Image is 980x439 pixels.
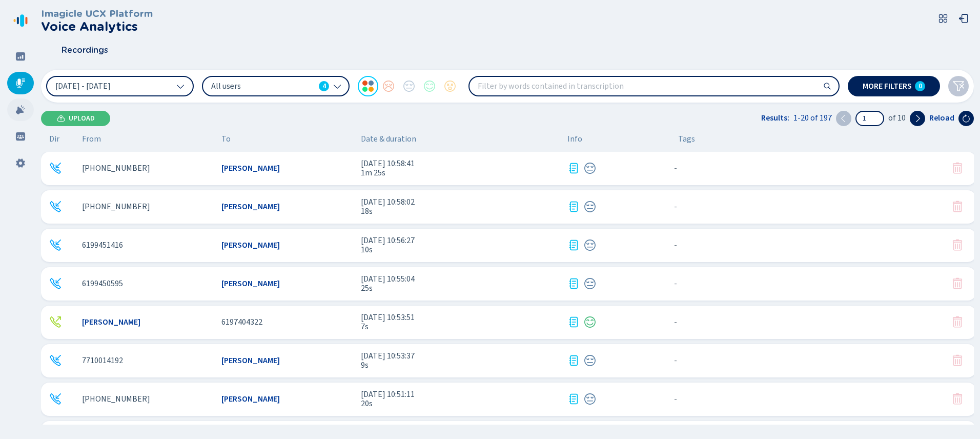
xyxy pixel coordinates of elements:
svg: telephone-inbound [49,393,62,405]
span: To [221,134,231,144]
span: [PERSON_NAME] [221,164,280,173]
svg: mic-fill [15,78,26,88]
span: 18s [361,207,559,216]
svg: arrow-clockwise [962,114,970,123]
svg: trash-fill [951,393,964,405]
svg: telephone-inbound [49,201,62,213]
button: Reload the current page [958,111,974,126]
span: [DATE] - [DATE] [55,82,111,90]
div: Settings [7,152,34,174]
div: Transcription available [567,354,580,367]
svg: trash-fill [951,277,964,290]
div: Neutral sentiment [584,239,596,251]
svg: icon-emoji-neutral [584,277,596,290]
span: [DATE] 10:58:41 [361,159,559,168]
svg: journal-text [567,277,580,290]
span: More filters [863,82,912,90]
span: 20s [361,399,559,408]
svg: box-arrow-left [958,13,969,24]
svg: journal-text [567,162,580,174]
div: Transcription available [567,201,580,213]
span: [DATE] 10:51:11 [361,390,559,399]
span: Upload [69,114,95,123]
span: From [82,134,101,144]
div: Transcription available [567,239,580,251]
svg: trash-fill [951,316,964,328]
div: Incoming call [49,354,62,367]
div: Groups [7,125,34,148]
span: [PHONE_NUMBER] [82,394,150,404]
span: 1m 25s [361,168,559,177]
svg: icon-emoji-neutral [584,393,596,405]
span: [PERSON_NAME] [82,317,140,327]
span: [DATE] 10:58:02 [361,197,559,207]
span: Reload [929,113,954,123]
div: Incoming call [49,239,62,251]
span: 6199451416 [82,241,123,250]
svg: journal-text [567,316,580,328]
span: No tags assigned [674,164,677,173]
button: [DATE] - [DATE] [46,76,194,96]
h2: Voice Analytics [41,19,153,34]
svg: journal-text [567,239,580,251]
svg: chevron-down [176,82,185,90]
button: Your role doesn't allow you to delete this conversation [951,277,964,290]
span: [PERSON_NAME] [221,356,280,365]
span: No tags assigned [674,356,677,365]
span: 9s [361,361,559,370]
svg: dashboard-filled [15,51,26,62]
svg: alarm-filled [15,105,26,115]
span: Dir [49,134,59,144]
svg: icon-emoji-neutral [584,162,596,174]
span: Tags [678,134,695,144]
div: Recordings [7,72,34,94]
span: [PHONE_NUMBER] [82,202,150,211]
svg: groups-filled [15,131,26,142]
span: [PERSON_NAME] [221,202,280,211]
span: [DATE] 10:55:04 [361,274,559,284]
span: All users [211,81,315,92]
svg: icon-emoji-neutral [584,354,596,367]
span: No tags assigned [674,202,677,211]
svg: trash-fill [951,162,964,174]
span: [DATE] 10:53:51 [361,313,559,322]
svg: telephone-inbound [49,277,62,290]
button: Your role doesn't allow you to delete this conversation [951,354,964,367]
div: Alarms [7,98,34,121]
svg: telephone-inbound [49,354,62,367]
span: Results: [761,113,789,123]
input: Filter by words contained in transcription [469,77,839,95]
span: No tags assigned [674,279,677,288]
svg: chevron-down [333,82,341,90]
span: of 10 [888,113,906,123]
span: 7710014192 [82,356,123,365]
button: Upload [41,111,110,126]
button: More filters0 [848,76,940,96]
span: 6199450595 [82,279,123,288]
span: No tags assigned [674,394,677,404]
div: Incoming call [49,201,62,213]
svg: trash-fill [951,239,964,251]
div: Neutral sentiment [584,201,596,213]
button: Your role doesn't allow you to delete this conversation [951,239,964,251]
span: No tags assigned [674,241,677,250]
span: Info [567,134,582,144]
span: [PHONE_NUMBER] [82,164,150,173]
button: Your role doesn't allow you to delete this conversation [951,316,964,328]
svg: icon-emoji-neutral [584,201,596,213]
div: Transcription available [567,277,580,290]
svg: icon-emoji-neutral [584,239,596,251]
h3: Imagicle UCX Platform [41,8,153,19]
span: 1-20 of 197 [793,113,832,123]
svg: telephone-inbound [49,162,62,174]
svg: journal-text [567,201,580,213]
span: [DATE] 10:56:27 [361,236,559,245]
div: Transcription available [567,393,580,405]
svg: telephone-inbound [49,239,62,251]
svg: chevron-left [840,114,848,123]
div: Transcription available [567,316,580,328]
span: 7s [361,322,559,331]
span: Recordings [62,46,108,55]
span: Date & duration [361,134,559,144]
button: Next page [910,111,925,126]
